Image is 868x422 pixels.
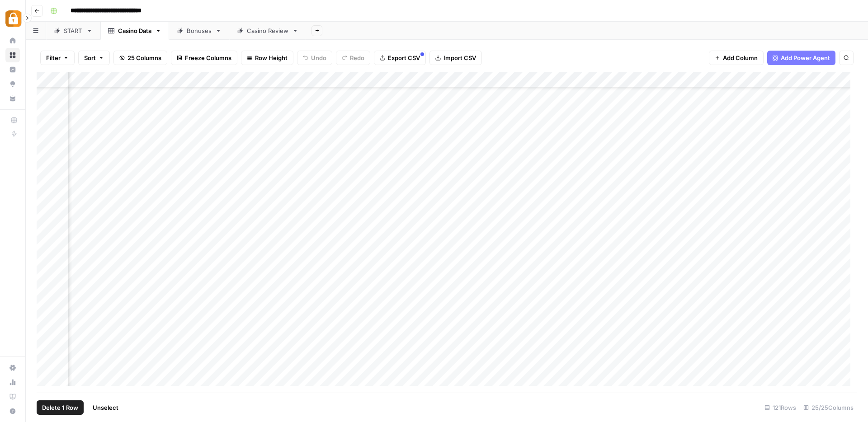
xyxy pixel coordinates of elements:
button: Sort [78,51,110,65]
button: Add Power Agent [767,51,835,65]
div: Bonuses [187,26,212,35]
span: Add Power Agent [781,53,830,62]
a: Insights [5,62,20,77]
a: Opportunities [5,77,20,91]
button: Filter [40,51,75,65]
a: Settings [5,361,20,375]
a: Learning Hub [5,389,20,404]
button: Workspace: Adzz [5,7,20,30]
span: Add Column [723,53,758,62]
div: START [64,26,83,35]
a: Usage [5,375,20,389]
button: Freeze Columns [171,51,237,65]
span: Delete 1 Row [42,403,78,412]
span: Unselect [93,403,118,412]
button: Import CSV [429,51,482,65]
a: START [46,22,100,40]
span: 25 Columns [127,53,161,62]
span: Redo [350,53,364,62]
span: Sort [84,53,96,62]
a: Browse [5,48,20,62]
span: Export CSV [388,53,420,62]
span: Filter [46,53,61,62]
div: Casino Review [247,26,288,35]
div: 25/25 Columns [800,400,857,415]
a: Your Data [5,91,20,106]
a: Bonuses [169,22,229,40]
a: Casino Data [100,22,169,40]
div: 121 Rows [761,400,800,415]
span: Row Height [255,53,288,62]
button: Redo [336,51,370,65]
img: Adzz Logo [5,10,22,27]
button: Add Column [709,51,764,65]
span: Undo [311,53,326,62]
button: Undo [297,51,332,65]
a: Casino Review [229,22,306,40]
button: 25 Columns [113,51,167,65]
div: Casino Data [118,26,151,35]
button: Delete 1 Row [37,400,84,415]
button: Export CSV [374,51,426,65]
button: Help + Support [5,404,20,418]
span: Freeze Columns [185,53,231,62]
span: Import CSV [443,53,476,62]
button: Row Height [241,51,293,65]
button: Unselect [87,400,124,415]
a: Home [5,33,20,48]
